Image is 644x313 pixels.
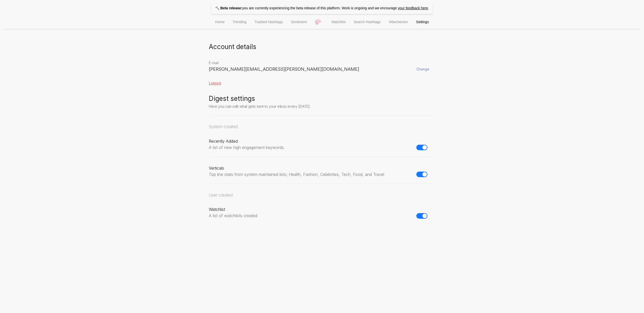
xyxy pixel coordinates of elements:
[209,213,257,218] span: A list of watchlists created
[209,66,359,72] span: [PERSON_NAME][EMAIL_ADDRESS][PERSON_NAME][DOMAIN_NAME]
[209,166,224,171] span: Verticals
[209,124,238,129] span: System created
[209,145,285,150] span: A list of new high engagement keywords.
[209,172,384,177] span: Top line stats from system maintained lists; Health, Fashion, Celebrities, Tech, Food, and Travel
[254,20,283,24] span: Tracked Hashtags
[209,139,238,144] span: Recently Added
[209,192,233,198] span: User created
[209,81,435,86] div: Logout
[215,6,242,10] strong: 🔨 Beta release:
[416,20,429,24] span: Settings
[332,20,346,24] span: Watchlist
[209,43,256,51] span: Account details
[354,20,381,24] span: Search Hashtags
[233,20,247,24] span: Trending
[389,20,408,24] span: Vibechecker
[209,61,219,65] span: E-mail
[416,67,429,71] span: Change
[209,95,255,102] span: Digest settings
[209,104,311,108] span: Here you can edit what gets sent to your inbox every [DATE].
[291,20,307,24] span: Sentiment
[209,207,225,212] span: Watchlist
[215,20,224,24] span: Home
[398,6,428,10] a: your feedback here
[211,2,433,14] p: you are currently experiencing the beta release of this platform. Work is ongoing and we encourage .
